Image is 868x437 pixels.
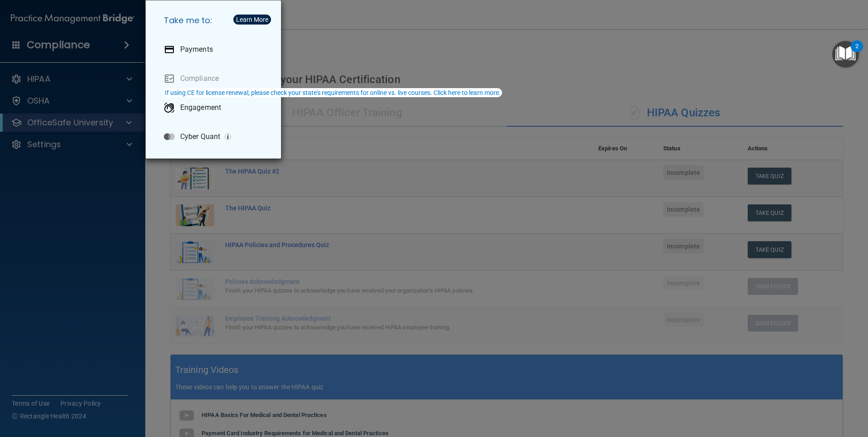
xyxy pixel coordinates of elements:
div: Learn More [236,16,268,23]
button: Learn More [233,15,271,25]
a: Compliance [157,66,274,91]
p: Cyber Quant [180,132,220,141]
iframe: Drift Widget Chat Controller [823,374,857,409]
div: 2 [855,46,858,58]
a: Cyber Quant [157,124,274,149]
h5: Take me to: [157,8,274,33]
button: Open Resource Center, 2 new notifications [832,41,859,68]
a: Payments [157,37,274,62]
p: Payments [180,45,213,54]
div: If using CE for license renewal, please check your state's requirements for online vs. live cours... [165,89,501,96]
a: Engagement [157,95,274,120]
button: If using CE for license renewal, please check your state's requirements for online vs. live cours... [163,88,502,97]
p: Engagement [180,103,221,112]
